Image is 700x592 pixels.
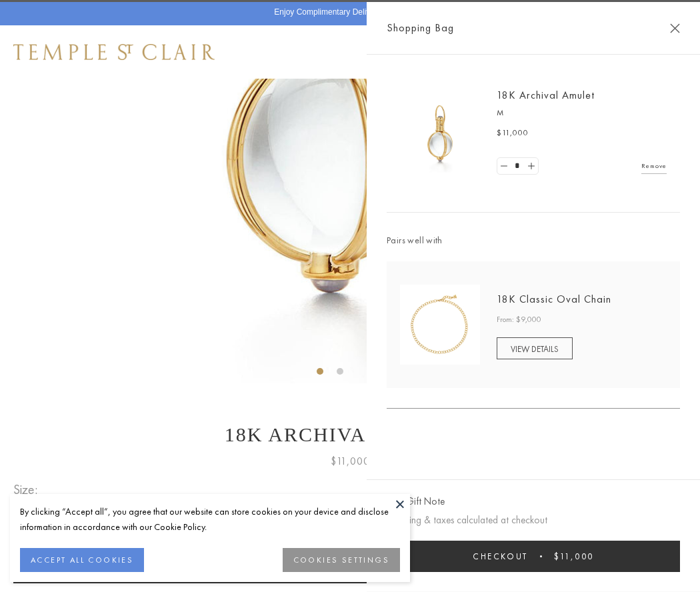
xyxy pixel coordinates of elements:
[497,313,541,327] span: From: $9,000
[670,23,680,33] button: Close Shopping Bag
[20,548,144,572] button: ACCEPT ALL COOKIES
[400,285,480,365] img: N88865-OV18
[497,292,611,306] a: 18K Classic Oval Chain
[511,343,559,355] span: VIEW DETAILS
[497,107,667,120] p: M
[13,423,687,446] h1: 18K Archival Amulet
[497,158,511,175] a: Set quantity to 0
[554,551,594,562] span: $11,000
[497,337,573,359] a: VIEW DETAILS
[497,127,529,140] span: $11,000
[283,548,400,572] button: COOKIES SETTINGS
[387,19,454,37] span: Shopping Bag
[641,159,667,173] a: Remove
[387,493,445,510] button: Add Gift Note
[20,504,400,535] div: By clicking “Accept all”, you agree that our website can store cookies on your device and disclos...
[13,44,215,60] img: Temple St. Clair
[497,88,595,102] a: 18K Archival Amulet
[387,512,680,529] p: Shipping & taxes calculated at checkout
[387,541,680,572] button: Checkout $11,000
[13,479,43,501] span: Size:
[274,6,419,19] p: Enjoy Complimentary Delivery & Returns
[331,453,370,470] span: $11,000
[387,233,680,248] span: Pairs well with
[473,551,528,562] span: Checkout
[524,158,537,175] a: Set quantity to 2
[400,93,480,173] img: 18K Archival Amulet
